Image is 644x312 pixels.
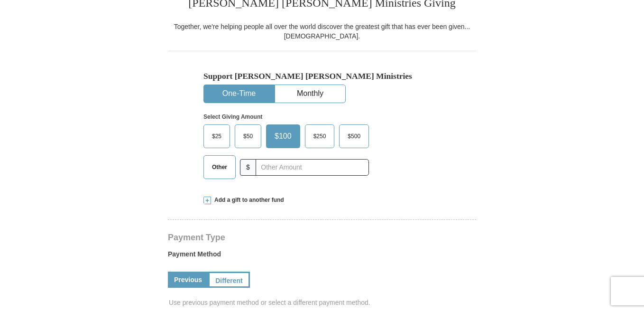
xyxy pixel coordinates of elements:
a: Different [208,272,250,288]
span: $100 [270,129,296,143]
button: Monthly [275,85,345,103]
span: $250 [309,129,331,143]
span: $25 [207,129,226,143]
h5: Support [PERSON_NAME] [PERSON_NAME] Ministries [203,71,441,81]
span: Use previous payment method or select a different payment method. [169,298,477,307]
a: Previous [168,272,208,288]
span: $500 [343,129,365,143]
strong: Select Giving Amount [203,113,262,120]
label: Payment Method [168,249,476,264]
div: Together, we're helping people all over the world discover the greatest gift that has ever been g... [168,22,476,41]
span: Other [207,160,232,174]
button: One-Time [204,85,274,103]
input: Other Amount [256,159,369,176]
span: Add a gift to another fund [211,196,284,204]
h4: Payment Type [168,234,476,241]
span: $ [240,159,256,176]
span: $50 [239,129,258,143]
